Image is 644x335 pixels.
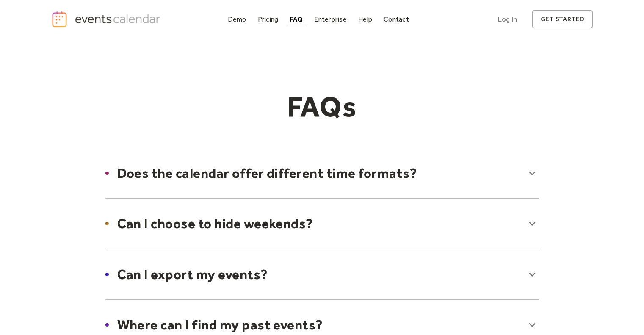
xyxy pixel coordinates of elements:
div: Enterprise [314,17,346,22]
div: Demo [228,17,246,22]
a: get started [532,10,593,28]
div: FAQ [290,17,303,22]
h1: FAQs [160,89,485,124]
div: Pricing [258,17,279,22]
a: Log In [489,10,525,28]
a: Help [355,14,376,25]
a: Pricing [254,14,282,25]
a: FAQ [287,14,307,25]
a: Contact [380,14,412,25]
div: Contact [384,17,409,22]
div: Help [358,17,372,22]
a: Enterprise [311,14,350,25]
a: Demo [224,14,250,25]
a: home [51,11,163,28]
